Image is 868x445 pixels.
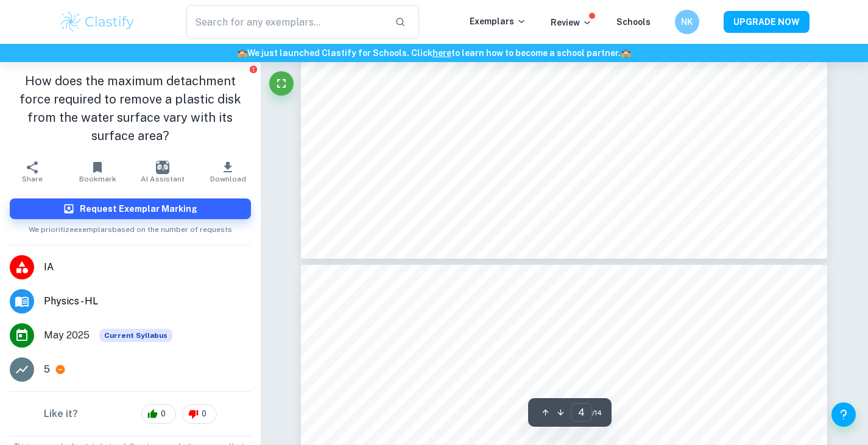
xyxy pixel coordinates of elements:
h6: NK [680,15,694,29]
span: Bookmark [79,175,116,183]
input: Search for any exemplars... [186,5,386,39]
button: Download [196,155,261,189]
h6: Like it? [44,407,78,421]
p: Review [551,16,592,29]
h1: How does the maximum detachment force required to remove a plastic disk from the water surface va... [10,72,251,145]
h6: We just launched Clastify for Schools. Click to learn how to become a school partner. [2,46,866,60]
button: Request Exemplar Marking [10,198,251,219]
button: AI Assistant [130,155,196,189]
img: AI Assistant [156,161,169,174]
a: here [432,48,451,58]
span: 0 [154,408,172,420]
span: IA [44,260,251,275]
p: Exemplars [470,15,526,28]
span: 🏫 [621,48,631,58]
span: Current Syllabus [99,329,172,342]
button: UPGRADE NOW [724,11,810,33]
span: We prioritize exemplars based on the number of requests [29,219,232,235]
span: AI Assistant [141,175,185,183]
span: Share [22,175,43,183]
a: Schools [616,17,651,27]
img: Clastify logo [59,10,136,34]
span: 🏫 [237,48,247,58]
span: Physics - HL [44,294,251,309]
span: May 2025 [44,328,90,343]
button: NK [675,10,699,34]
button: Help and Feedback [831,402,856,427]
h6: Request Exemplar Marking [80,202,197,215]
p: 5 [44,362,50,377]
span: / 14 [592,407,602,418]
span: 0 [195,408,213,420]
div: 0 [141,404,176,424]
div: 0 [182,404,217,424]
button: Fullscreen [269,71,294,96]
button: Report issue [249,65,258,74]
button: Bookmark [65,155,130,189]
span: Download [210,175,246,183]
div: This exemplar is based on the current syllabus. Feel free to refer to it for inspiration/ideas wh... [99,329,172,342]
